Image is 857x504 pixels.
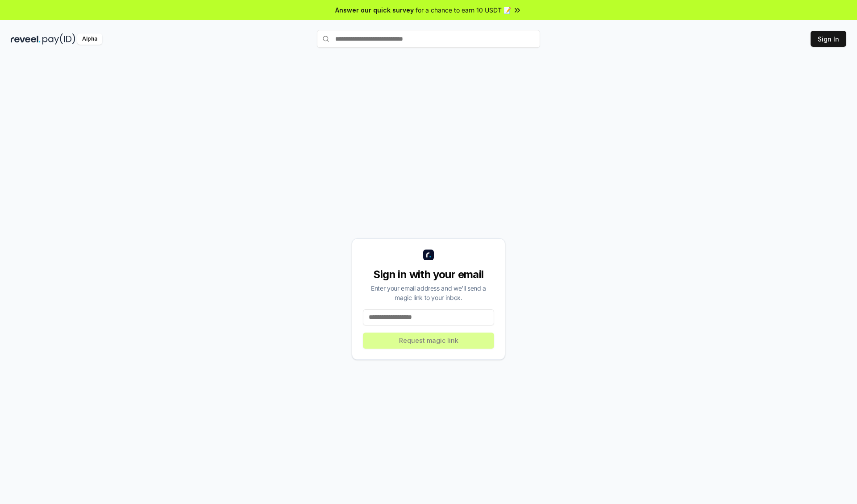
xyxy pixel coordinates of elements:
img: pay_id [42,33,75,45]
img: reveel_dark [11,33,41,45]
div: Alpha [77,33,102,45]
img: logo_small [423,250,434,260]
div: Sign in with your email [363,267,494,282]
button: Sign In [811,31,846,47]
span: Answer our quick survey [335,5,414,15]
span: for a chance to earn 10 USDT 📝 [416,5,511,15]
div: Enter your email address and we’ll send a magic link to your inbox. [363,283,494,302]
